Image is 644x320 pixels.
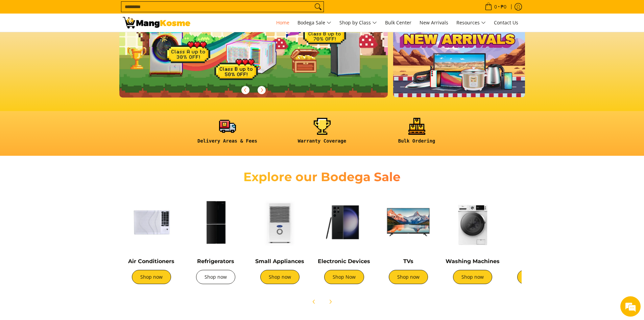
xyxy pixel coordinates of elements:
span: ₱0 [500,4,507,9]
span: Resources [456,19,486,27]
img: Cookers [508,193,566,251]
a: Shop by Class [336,14,380,32]
a: <h6><strong>Warranty Coverage</strong></h6> [278,118,366,149]
a: Refrigerators [197,258,234,264]
h2: Explore our Bodega Sale [224,169,420,185]
a: Shop now [196,270,235,284]
a: <h6><strong>Delivery Areas & Fees</strong></h6> [184,118,271,149]
a: Resources [453,14,489,32]
a: Shop now [132,270,171,284]
button: Next [323,294,338,309]
img: Air Conditioners [123,193,180,251]
a: Electronic Devices [318,258,370,264]
nav: Main Menu [197,14,522,32]
a: Contact Us [491,14,522,32]
a: Bodega Sale [294,14,335,32]
a: Shop now [389,270,428,284]
a: Shop now [517,270,556,284]
a: Bulk Center [382,14,415,32]
span: Bodega Sale [297,19,331,27]
a: New Arrivals [416,14,452,32]
img: Refrigerators [187,193,244,251]
img: Small Appliances [251,193,309,251]
a: Air Conditioners [128,258,174,264]
span: Contact Us [494,19,518,26]
button: Search [313,2,324,12]
button: Next [254,83,269,98]
span: Home [276,19,289,26]
a: <h6><strong>Bulk Ordering</strong></h6> [373,118,461,149]
span: New Arrivals [420,19,448,26]
a: TVs [403,258,413,264]
a: Shop now [453,270,492,284]
a: Small Appliances [255,258,304,264]
a: Shop Now [324,270,364,284]
span: Shop by Class [339,19,377,27]
a: Shop now [260,270,300,284]
img: Mang Kosme: Your Home Appliances Warehouse Sale Partner! [123,17,190,28]
button: Previous [238,83,253,98]
span: • [483,3,508,10]
img: Washing Machines [444,193,501,251]
a: Home [273,14,293,32]
button: Previous [307,294,321,309]
img: TVs [380,193,437,251]
span: 0 [493,4,498,9]
img: Electronic Devices [315,193,373,251]
a: Washing Machines [446,258,500,264]
span: Bulk Center [385,19,411,26]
